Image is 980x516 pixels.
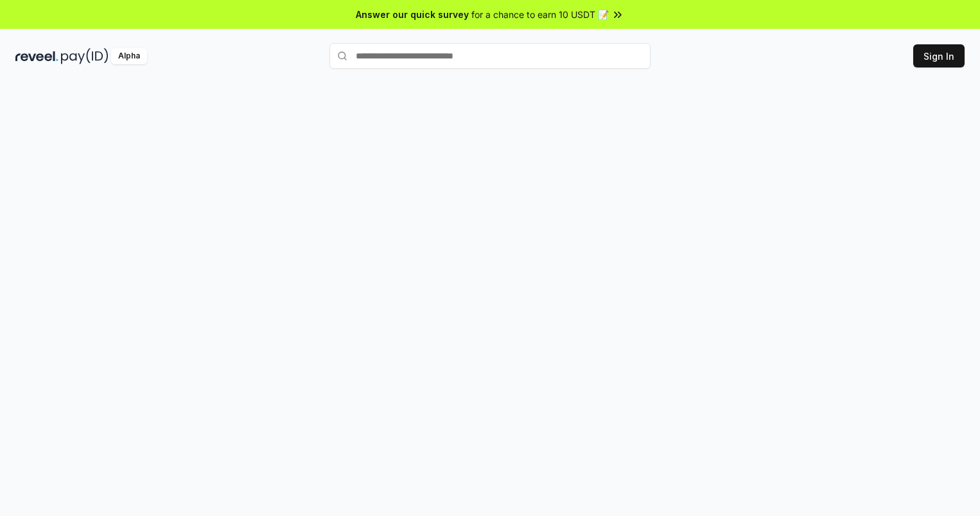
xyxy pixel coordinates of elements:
img: pay_id [61,48,109,64]
button: Sign In [913,44,965,67]
img: reveel_dark [15,48,58,64]
span: for a chance to earn 10 USDT 📝 [471,8,609,21]
span: Answer our quick survey [356,8,469,21]
div: Alpha [111,48,147,64]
